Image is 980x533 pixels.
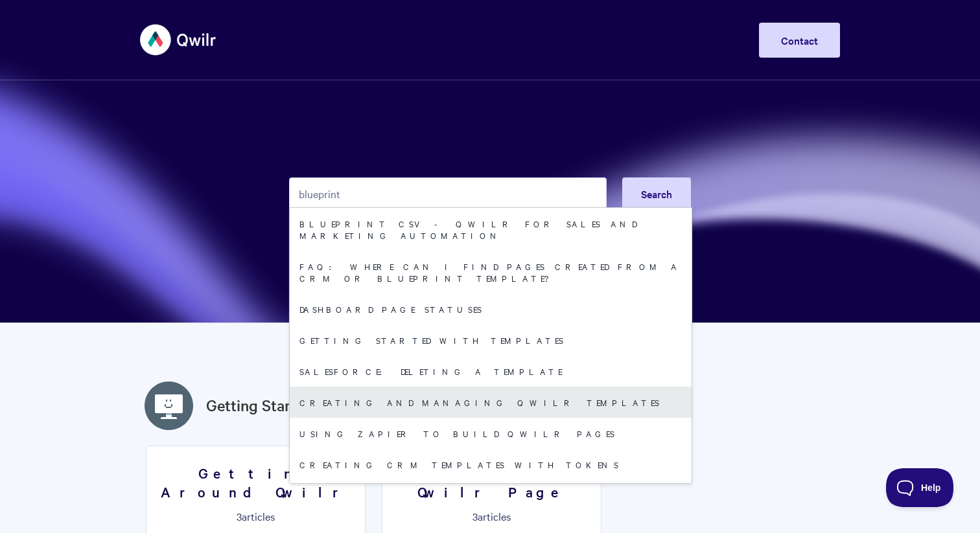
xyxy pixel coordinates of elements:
a: FAQ: Where can I find pages created from a CRM or Blueprint template? [290,251,692,293]
a: Getting Started [206,394,313,417]
a: Salesforce: Deleting a Template [290,356,692,387]
p: articles [390,510,593,522]
a: Dashboard page statuses [290,293,692,324]
a: Getting started with Templates [290,324,692,356]
input: Search the knowledge base [289,177,607,210]
iframe: Toggle Customer Support [886,468,954,507]
span: 3 [472,509,478,523]
button: Search [622,177,691,210]
a: Blueprint CSV - Qwilr for sales and marketing automation [290,208,692,251]
img: Qwilr Help Center [140,16,217,64]
a: Contact [759,23,840,58]
a: Creating and managing Qwilr Templates [290,387,692,418]
span: 3 [237,509,242,523]
p: articles [154,510,357,522]
h3: Getting Around Qwilr [154,464,357,501]
a: Creating CRM Templates with Tokens [290,449,692,480]
span: Search [641,187,672,201]
a: Using Zapier to build Qwilr Pages [290,418,692,449]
